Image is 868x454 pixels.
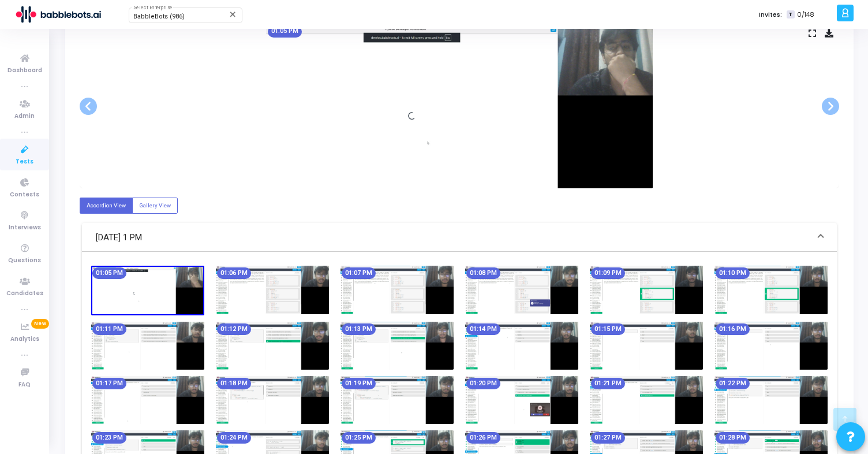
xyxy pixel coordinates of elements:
[10,190,39,200] span: Contests
[92,432,126,444] mat-chip: 01:23 PM
[716,432,750,444] mat-chip: 01:28 PM
[797,10,814,20] span: 0/148
[10,334,39,344] span: Analytics
[341,376,454,424] img: screenshot-1757663364231.jpeg
[216,266,329,314] img: screenshot-1757662584166.jpeg
[466,323,500,335] mat-chip: 01:14 PM
[14,3,101,26] img: logo
[342,378,376,389] mat-chip: 01:19 PM
[217,267,251,279] mat-chip: 01:06 PM
[466,267,500,279] mat-chip: 01:08 PM
[466,432,500,444] mat-chip: 01:26 PM
[229,10,238,19] mat-icon: Clear
[91,266,204,315] img: screenshot-1757662524129.jpeg
[31,319,49,329] span: New
[759,10,782,20] label: Invites:
[132,198,178,213] label: Gallery View
[217,323,251,335] mat-chip: 01:12 PM
[91,322,204,370] img: screenshot-1757662884210.jpeg
[716,378,750,389] mat-chip: 01:22 PM
[591,323,625,335] mat-chip: 01:15 PM
[714,266,828,314] img: screenshot-1757662824275.jpeg
[217,432,251,444] mat-chip: 01:24 PM
[465,266,578,314] img: screenshot-1757662704244.jpeg
[590,376,703,424] img: screenshot-1757663484252.jpeg
[465,376,578,424] img: screenshot-1757663424228.jpeg
[466,378,500,389] mat-chip: 01:20 PM
[9,223,41,233] span: Interviews
[716,323,750,335] mat-chip: 01:16 PM
[216,322,329,370] img: screenshot-1757662944221.jpeg
[591,267,625,279] mat-chip: 01:09 PM
[96,231,809,244] mat-panel-title: [DATE] 1 PM
[8,66,42,76] span: Dashboard
[18,380,31,390] span: FAQ
[133,13,185,20] span: BabbleBots (986)
[465,322,578,370] img: screenshot-1757663064184.jpeg
[714,376,828,424] img: screenshot-1757663544202.jpeg
[341,322,454,370] img: screenshot-1757663004185.jpeg
[92,378,126,389] mat-chip: 01:17 PM
[216,376,329,424] img: screenshot-1757663304268.jpeg
[590,266,703,314] img: screenshot-1757662764251.jpeg
[591,432,625,444] mat-chip: 01:27 PM
[217,378,251,389] mat-chip: 01:18 PM
[91,376,204,424] img: screenshot-1757663244261.jpeg
[6,289,43,299] span: Candidates
[266,24,653,188] img: screenshot-1757662524129.jpeg
[8,256,41,266] span: Questions
[342,432,376,444] mat-chip: 01:25 PM
[716,267,750,279] mat-chip: 01:10 PM
[787,10,794,19] span: T
[16,157,33,167] span: Tests
[591,378,625,389] mat-chip: 01:21 PM
[92,267,126,279] mat-chip: 01:05 PM
[342,323,376,335] mat-chip: 01:13 PM
[14,111,35,121] span: Admin
[92,323,126,335] mat-chip: 01:11 PM
[268,26,302,38] mat-chip: 01:05 PM
[342,267,376,279] mat-chip: 01:07 PM
[341,266,454,314] img: screenshot-1757662644269.jpeg
[714,322,828,370] img: screenshot-1757663184256.jpeg
[80,198,133,213] label: Accordion View
[590,322,703,370] img: screenshot-1757663123174.jpeg
[82,223,837,252] mat-expansion-panel-header: [DATE] 1 PM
